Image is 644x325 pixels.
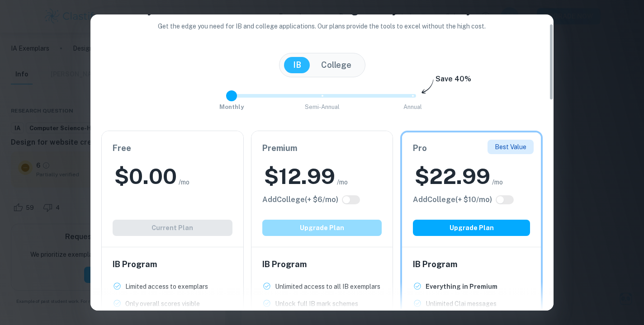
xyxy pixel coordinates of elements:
[413,142,530,155] h6: Pro
[413,194,492,205] h6: Click to see all the additional College features.
[219,104,244,110] span: Monthly
[284,57,310,73] button: IB
[264,162,335,191] h2: $ 12.99
[403,104,422,110] span: Annual
[113,258,232,271] h6: IB Program
[492,177,503,187] span: /mo
[436,74,471,89] h6: Save 40%
[179,177,189,187] span: /mo
[113,142,232,155] h6: Free
[413,258,530,271] h6: IB Program
[146,21,499,31] p: Get the edge you need for IB and college applications. Our plans provide the tools to excel witho...
[305,104,340,110] span: Semi-Annual
[262,194,338,205] h6: Click to see all the additional College features.
[262,220,382,236] button: Upgrade Plan
[415,162,490,191] h2: $ 22.99
[337,177,348,187] span: /mo
[312,57,360,73] button: College
[495,142,526,152] p: Best Value
[262,142,382,155] h6: Premium
[421,79,434,94] img: subscription-arrow.svg
[262,258,382,271] h6: IB Program
[413,220,530,236] button: Upgrade Plan
[114,162,177,191] h2: $ 0.00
